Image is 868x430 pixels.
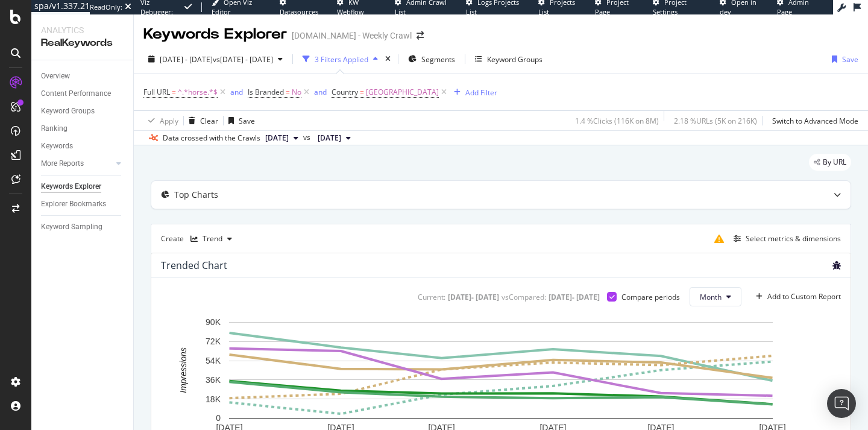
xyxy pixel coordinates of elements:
[832,261,841,270] div: bug
[41,70,70,83] div: Overview
[549,292,600,302] div: [DATE] - [DATE]
[265,133,289,144] span: 2025 Jun. 12th
[41,36,124,50] div: RealKeywords
[41,140,73,153] div: Keywords
[318,133,341,144] span: 2024 Jun. 6th
[143,49,288,69] button: [DATE] - [DATE]vs[DATE] - [DATE]
[206,356,221,365] text: 54K
[280,7,318,16] span: Datasources
[161,259,227,271] div: Trended Chart
[41,221,125,233] a: Keyword Sampling
[174,189,218,201] div: Top Charts
[421,54,455,65] span: Segments
[314,87,327,97] div: and
[230,86,243,98] button: and
[41,105,95,118] div: Keyword Groups
[746,233,841,244] div: Select metrics & dimensions
[767,293,841,300] div: Add to Custom Report
[163,133,260,144] div: Data crossed with the Crawls
[143,111,178,130] button: Apply
[41,105,125,118] a: Keyword Groups
[41,180,101,193] div: Keywords Explorer
[41,140,125,153] a: Keywords
[827,389,856,418] div: Open Intercom Messenger
[172,87,176,97] span: =
[178,84,218,101] span: ^.*horse.*$
[41,122,68,135] div: Ranking
[41,221,102,233] div: Keyword Sampling
[41,198,106,210] div: Explorer Bookmarks
[418,292,445,302] div: Current:
[143,24,287,45] div: Keywords Explorer
[216,414,221,423] text: 0
[143,87,170,97] span: Full URL
[186,229,237,248] button: Trend
[448,292,499,302] div: [DATE] - [DATE]
[403,49,460,69] button: Segments
[206,394,221,404] text: 18K
[206,337,221,346] text: 72K
[230,87,243,97] div: and
[690,287,741,306] button: Month
[575,116,659,126] div: 1.4 % Clicks ( 116K on 8M )
[41,24,124,36] div: Analytics
[823,159,846,166] span: By URL
[809,154,851,171] div: legacy label
[827,49,858,69] button: Save
[41,70,125,83] a: Overview
[767,111,858,130] button: Switch to Advanced Mode
[178,348,188,393] text: Impressions
[213,54,273,65] span: vs [DATE] - [DATE]
[383,53,393,65] div: times
[160,54,213,65] span: [DATE] - [DATE]
[239,116,255,126] div: Save
[621,292,680,302] div: Compare periods
[313,131,356,145] button: [DATE]
[41,157,113,170] a: More Reports
[449,85,497,100] button: Add Filter
[502,292,546,302] div: vs Compared :
[465,87,497,98] div: Add Filter
[206,318,221,327] text: 90K
[729,232,841,246] button: Select metrics & dimensions
[224,111,255,130] button: Save
[674,116,757,126] div: 2.18 % URLs ( 5K on 216K )
[772,116,858,126] div: Switch to Advanced Mode
[298,49,383,69] button: 3 Filters Applied
[292,84,301,101] span: No
[751,287,841,306] button: Add to Custom Report
[417,31,424,40] div: arrow-right-arrow-left
[360,87,364,97] span: =
[260,131,303,145] button: [DATE]
[41,87,125,100] a: Content Performance
[303,132,313,143] span: vs
[332,87,358,97] span: Country
[160,116,178,126] div: Apply
[90,2,122,12] div: ReadOnly:
[41,198,125,210] a: Explorer Bookmarks
[203,235,222,242] div: Trend
[41,157,84,170] div: More Reports
[315,54,368,65] div: 3 Filters Applied
[41,122,125,135] a: Ranking
[842,54,858,65] div: Save
[366,84,439,101] span: [GEOGRAPHIC_DATA]
[161,229,237,248] div: Create
[292,30,412,42] div: [DOMAIN_NAME] - Weekly Crawl
[470,49,547,69] button: Keyword Groups
[248,87,284,97] span: Is Branded
[41,87,111,100] div: Content Performance
[206,375,221,385] text: 36K
[487,54,542,65] div: Keyword Groups
[41,180,125,193] a: Keywords Explorer
[700,292,722,302] span: Month
[314,86,327,98] button: and
[200,116,218,126] div: Clear
[286,87,290,97] span: =
[184,111,218,130] button: Clear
